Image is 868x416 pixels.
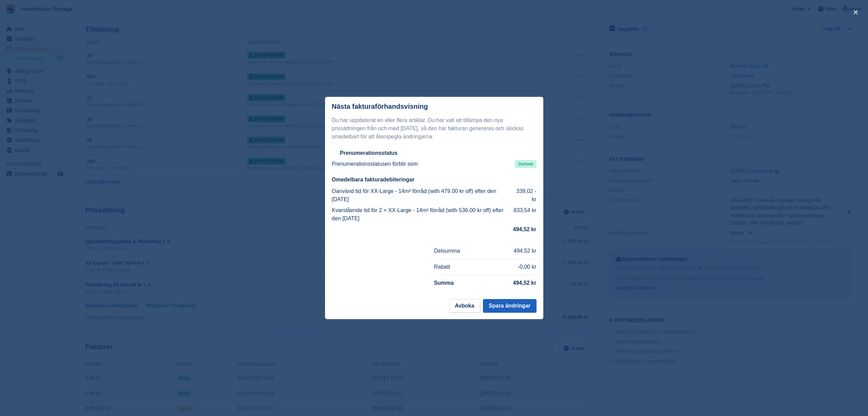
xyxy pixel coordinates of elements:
h2: Omedelbara fakturadebiteringar [332,176,536,183]
button: Avboka [449,299,480,313]
td: 339,02 -kr [513,186,536,205]
button: close [850,7,861,18]
td: 494,52 kr [488,243,536,259]
strong: 494,52 kr [513,226,536,232]
button: Spara ändringar [483,299,536,313]
strong: 494,52 kr [513,280,536,286]
p: Prenumerationsstatusen förblir som [332,160,418,168]
strong: Summa [434,280,454,286]
td: Kvarstående tid för 2 × XX-Large - 14m² förråd (with 536.00 kr off) efter den [DATE] [332,205,513,224]
td: -0,00 kr [488,259,536,275]
td: Oanvänd tid för XX-Large - 14m² förråd (with 479.00 kr off) efter den [DATE] [332,186,513,205]
td: Rabatt [434,259,488,275]
td: Delsumma [434,243,488,259]
span: Startade [515,160,536,168]
p: Du har uppdaterat en eller flera artiklar. Du har valt att tillämpa den nya prissättningen från o... [332,116,536,141]
h2: Prenumerationsstatus [340,150,398,157]
p: Nästa fakturaförhandsvisning [332,103,428,110]
td: 833,54 kr [513,205,536,224]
